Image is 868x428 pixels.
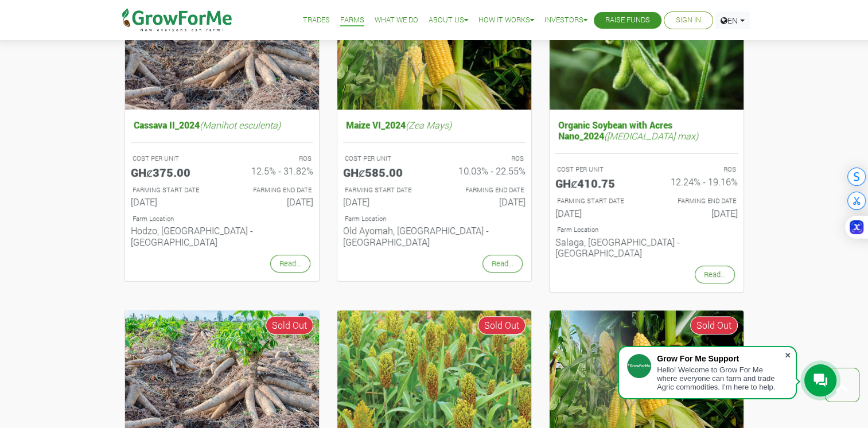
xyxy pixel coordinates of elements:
[131,116,313,133] h5: Cassava II_2024
[345,214,524,224] p: Location of Farm
[690,316,738,334] span: Sold Out
[715,11,750,29] a: EN
[478,316,526,334] span: Sold Out
[343,225,526,247] h6: Old Ayomah, [GEOGRAPHIC_DATA] - [GEOGRAPHIC_DATA]
[200,119,281,131] i: (Manihot esculenta)
[133,154,212,164] p: COST PER UNIT
[443,196,526,207] h6: [DATE]
[343,196,426,207] h6: [DATE]
[605,14,650,26] a: Raise Funds
[676,14,701,26] a: Sign In
[303,14,330,26] a: Trades
[445,154,524,164] p: ROS
[232,154,312,164] p: ROS
[657,365,784,391] div: Hello! Welcome to Grow For Me where everyone can farm and trade Agric commodities. I'm here to help.
[231,196,313,207] h6: [DATE]
[270,255,310,273] a: Read...
[695,266,735,283] a: Read...
[657,354,784,363] div: Grow For Me Support
[131,196,213,207] h6: [DATE]
[555,176,638,190] h5: GHȼ410.75
[266,316,313,334] span: Sold Out
[655,208,738,219] h6: [DATE]
[131,165,213,179] h5: GHȼ375.00
[232,185,312,195] p: FARMING END DATE
[555,116,738,144] h5: Organic Soybean with Acres Nano_2024
[131,225,313,247] h6: Hodzo, [GEOGRAPHIC_DATA] - [GEOGRAPHIC_DATA]
[557,165,636,174] p: COST PER UNIT
[555,208,638,219] h6: [DATE]
[343,116,526,133] h5: Maize VI_2024
[375,14,418,26] a: What We Do
[429,14,468,26] a: About Us
[133,214,312,224] p: Location of Farm
[133,185,212,195] p: FARMING START DATE
[604,130,698,142] i: ([MEDICAL_DATA] max)
[345,185,424,195] p: FARMING START DATE
[555,236,738,258] h6: Salaga, [GEOGRAPHIC_DATA] - [GEOGRAPHIC_DATA]
[478,14,534,26] a: How it Works
[544,14,587,26] a: Investors
[406,119,451,131] i: (Zea Mays)
[482,255,523,273] a: Read...
[343,165,426,179] h5: GHȼ585.00
[657,196,736,206] p: FARMING END DATE
[657,165,736,174] p: ROS
[445,185,524,195] p: FARMING END DATE
[557,225,736,235] p: Location of Farm
[443,165,526,176] h6: 10.03% - 22.55%
[345,154,424,164] p: COST PER UNIT
[340,14,364,26] a: Farms
[655,176,738,187] h6: 12.24% - 19.16%
[231,165,313,176] h6: 12.5% - 31.82%
[557,196,636,206] p: FARMING START DATE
